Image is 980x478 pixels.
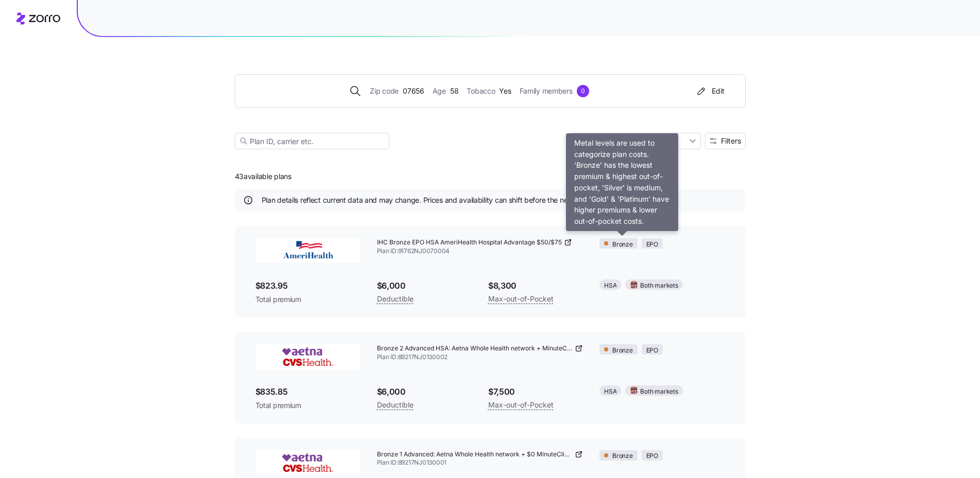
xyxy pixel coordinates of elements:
[577,85,589,97] div: 0
[255,279,360,292] span: $823.95
[612,240,633,250] span: Bronze
[640,387,678,397] span: Both markets
[691,83,729,99] button: Edit
[695,86,725,96] div: Edit
[612,346,633,356] span: Bronze
[255,294,360,305] span: Total premium
[604,387,616,397] span: HSA
[520,85,573,97] span: Family members
[467,85,495,97] span: Tobacco
[262,195,628,205] span: Plan details reflect current data and may change. Prices and availability can shift before the ne...
[377,344,573,353] span: Bronze 2 Advanced HSA: Aetna Whole Health network + MinuteClinic + Virtual Primary Care
[572,133,701,149] input: Sort by
[450,85,458,97] span: 58
[640,281,678,291] span: Both markets
[377,238,562,247] span: IHC Bronze EPO HSA AmeriHealth Hospital Advantage $50/$75
[377,450,573,459] span: Bronze 1 Advanced: Aetna Whole Health network + $0 MinuteClinic + $0 CVS Health Virtual Primary Care
[255,400,360,411] span: Total premium
[255,450,360,475] img: Aetna CVS Health
[377,353,583,362] span: Plan ID: 89217NJ0130002
[370,85,399,97] span: Zip code
[377,293,414,305] span: Deductible
[377,279,472,292] span: $6,000
[604,281,616,291] span: HSA
[646,240,658,250] span: EPO
[646,451,658,461] span: EPO
[499,85,511,97] span: Yes
[377,247,583,256] span: Plan ID: 91762NJ0070004
[255,385,360,398] span: $835.85
[403,85,424,97] span: 07656
[377,399,414,411] span: Deductible
[721,137,741,145] span: Filters
[255,238,360,263] img: AmeriHealth
[488,385,583,398] span: $7,500
[377,458,583,467] span: Plan ID: 89217NJ0130001
[488,293,554,305] span: Max-out-of-Pocket
[235,133,389,149] input: Plan ID, carrier etc.
[488,399,554,411] span: Max-out-of-Pocket
[705,133,746,149] button: Filters
[612,451,633,461] span: Bronze
[255,344,360,369] img: Aetna CVS Health
[488,279,583,292] span: $8,300
[646,346,658,356] span: EPO
[377,385,472,398] span: $6,000
[235,171,291,182] span: 43 available plans
[433,85,446,97] span: Age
